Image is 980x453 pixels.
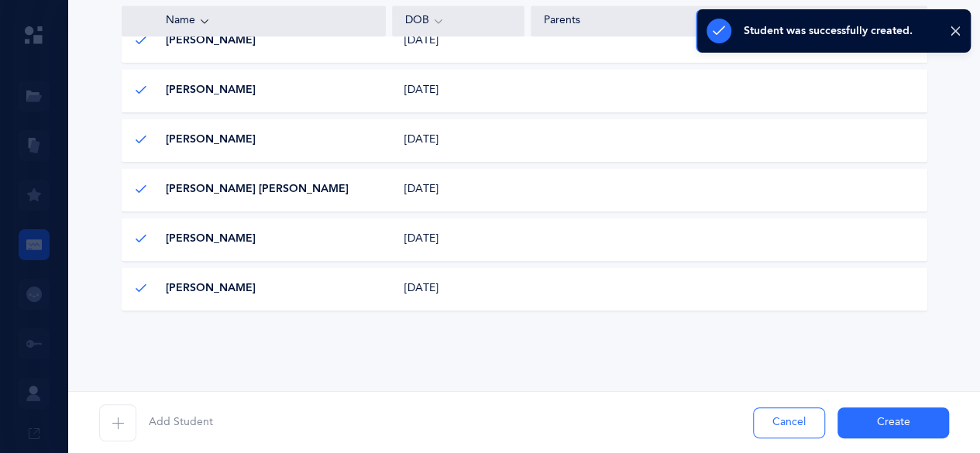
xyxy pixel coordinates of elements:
[405,13,511,30] div: DOB
[166,132,256,148] span: [PERSON_NAME]
[149,415,213,431] span: Add Student
[392,83,524,98] div: [DATE]
[392,132,524,148] div: [DATE]
[99,404,213,441] button: Add Student
[135,14,195,29] span: Name
[166,33,256,49] span: [PERSON_NAME]
[392,182,524,197] div: [DATE]
[166,281,256,297] span: [PERSON_NAME]
[837,407,949,438] button: Create
[166,232,256,247] span: [PERSON_NAME]
[544,14,914,29] div: Parents
[392,33,524,49] div: [DATE]
[166,83,256,98] span: [PERSON_NAME]
[753,407,825,438] button: Cancel
[166,182,349,197] span: [PERSON_NAME] [PERSON_NAME]
[903,376,961,434] iframe: Drift Widget Chat Controller
[744,25,913,37] div: Student was successfully created.
[392,281,524,297] div: [DATE]
[392,232,524,247] div: [DATE]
